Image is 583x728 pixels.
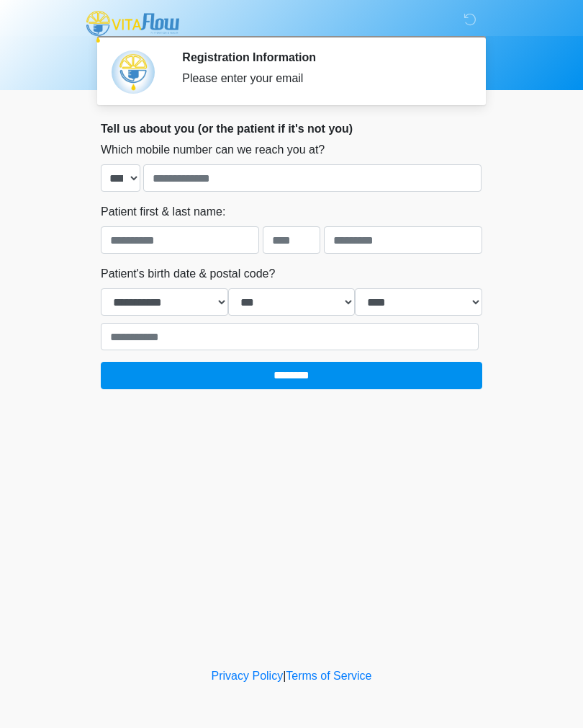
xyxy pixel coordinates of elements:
img: Vitaflow IV Hydration and Health Logo [86,11,179,43]
img: Agent Avatar [112,50,155,94]
a: | [283,670,286,682]
div: Please enter your email [182,70,461,87]
label: Patient first & last name: [101,203,225,221]
label: Patient's birth date & postal code? [101,265,275,283]
a: Terms of Service [286,670,371,682]
h2: Registration Information [182,50,461,64]
h2: Tell us about you (or the patient if it's not you) [101,122,482,136]
label: Which mobile number can we reach you at? [101,141,325,159]
a: Privacy Policy [212,670,284,682]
